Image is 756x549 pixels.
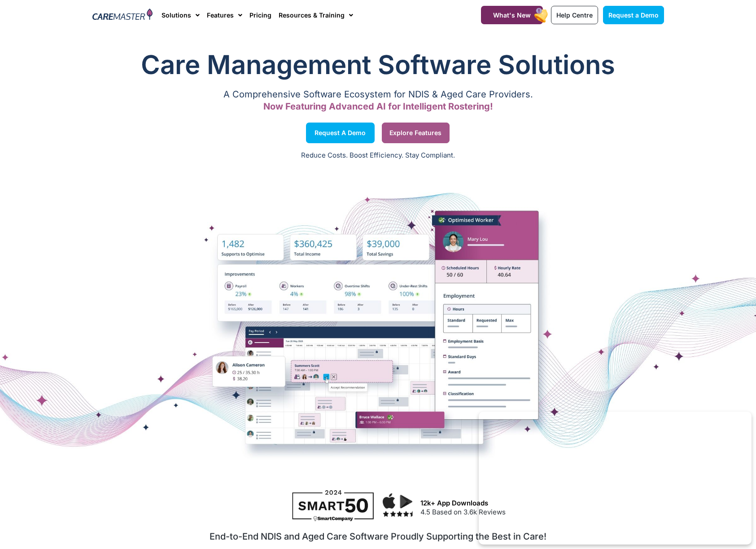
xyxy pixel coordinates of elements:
[92,92,664,97] p: A Comprehensive Software Ecosystem for NDIS & Aged Care Providers.
[420,499,659,507] h3: 12k+ App Downloads
[5,150,751,161] p: Reduce Costs. Boost Efficiency. Stay Compliant.
[479,412,752,545] iframe: Popup CTA
[389,131,441,135] span: Explore Features
[92,47,664,83] h1: Care Management Software Solutions
[315,131,366,135] span: Request a Demo
[551,6,598,24] a: Help Centre
[382,123,450,143] a: Explore Features
[98,531,659,542] h2: End-to-End NDIS and Aged Care Software Proudly Supporting the Best in Care!
[556,11,593,19] span: Help Centre
[603,6,664,24] a: Request a Demo
[92,9,153,22] img: CareMaster Logo
[263,101,493,112] span: Now Featuring Advanced AI for Intelligent Rostering!
[608,11,659,19] span: Request a Demo
[481,6,543,24] a: What's New
[493,11,531,19] span: What's New
[420,507,659,518] p: 4.5 Based on 3.6k Reviews
[306,123,375,143] a: Request a Demo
